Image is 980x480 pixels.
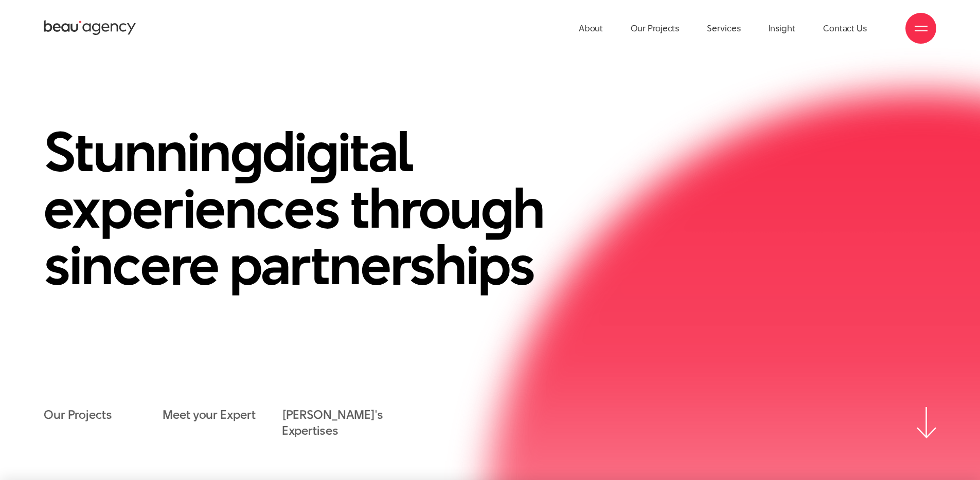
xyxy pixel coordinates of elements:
h1: Stunnin di ital experiences throu h sincere partnerships [44,123,610,293]
a: Our Projects [44,407,112,423]
a: [PERSON_NAME]'s Expertises [282,407,401,439]
a: Meet your Expert [163,407,255,423]
en: g [481,170,513,247]
en: g [306,113,338,190]
en: g [230,113,262,190]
